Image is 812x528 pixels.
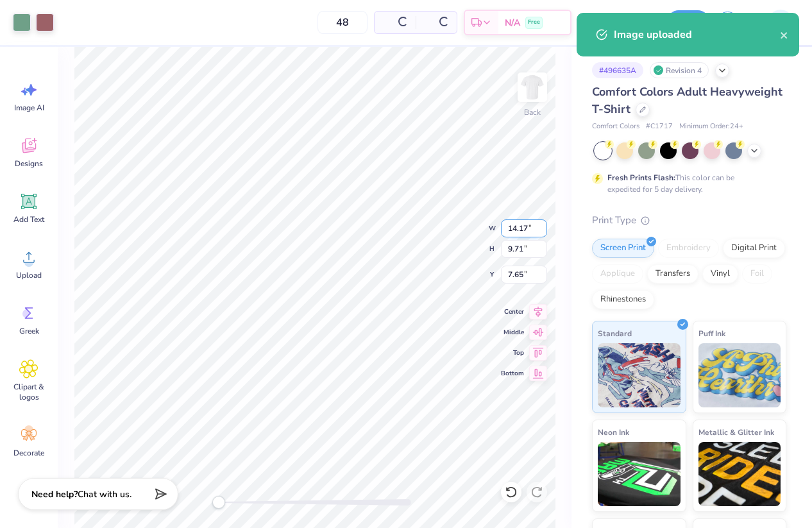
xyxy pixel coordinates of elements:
span: N/A [505,16,520,30]
div: Back [524,106,541,118]
a: AJ [749,10,799,35]
div: This color can be expedited for 5 day delivery. [607,172,765,195]
div: Vinyl [702,264,738,284]
span: Puff Ink [698,327,725,340]
img: Puff Ink [698,343,781,407]
span: Comfort Colors [592,121,639,132]
span: Top [501,348,524,358]
div: Image uploaded [614,27,780,42]
span: Metallic & Glitter Ink [698,425,774,439]
input: – – [317,11,368,34]
span: Chat with us. [78,488,131,500]
div: Accessibility label [212,496,225,509]
span: Designs [15,158,43,169]
span: Image AI [14,103,44,113]
span: Center [501,307,524,317]
span: Standard [598,327,632,340]
span: Upload [16,270,42,280]
span: Free [528,18,540,27]
button: close [780,27,789,42]
img: Metallic & Glitter Ink [698,442,781,506]
span: Add Text [13,214,44,225]
div: Embroidery [658,239,719,258]
div: Applique [592,264,643,284]
img: Neon Ink [598,442,681,506]
div: Foil [742,264,772,284]
span: # C1717 [646,121,673,132]
strong: Need help? [31,488,78,500]
div: Revision 4 [650,62,709,78]
span: Greek [19,326,39,336]
strong: Fresh Prints Flash: [607,173,675,183]
input: Untitled Design [597,10,660,35]
span: Neon Ink [598,425,629,439]
img: Armiel John Calzada [768,10,793,35]
img: Back [520,74,545,100]
div: Digital Print [723,239,785,258]
span: Comfort Colors Adult Heavyweight T-Shirt [592,84,782,117]
div: # 496635A [592,62,643,78]
span: Bottom [501,368,524,379]
div: Print Type [592,213,786,228]
div: Screen Print [592,239,654,258]
span: Minimum Order: 24 + [679,121,743,132]
span: Clipart & logos [8,382,50,402]
div: Transfers [647,264,698,284]
div: Rhinestones [592,290,654,309]
img: Standard [598,343,681,407]
span: Decorate [13,448,44,458]
span: Middle [501,327,524,337]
